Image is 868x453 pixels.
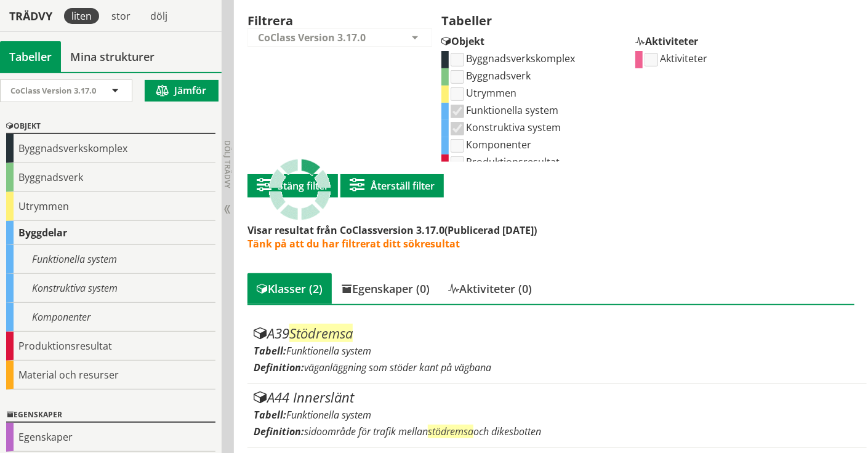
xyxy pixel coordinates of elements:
[439,273,541,304] div: Aktiviteter (0)
[449,121,561,134] label: Konstruktiva system
[6,119,215,134] div: Objekt
[286,344,371,358] span: Funktionella system
[441,12,492,32] label: Tabeller
[332,273,439,304] div: Egenskaper (0)
[10,85,96,96] span: CoClass Version 3.17.0
[451,87,464,101] input: Utrymmen
[247,237,460,251] span: Tänk på att du har filtrerat ditt sökresultat
[449,69,531,82] label: Byggnadsverk
[451,139,464,153] input: Komponenter
[451,156,464,170] input: Produktionsresultat
[269,159,331,220] img: Laddar
[6,361,215,390] div: Material och resurser
[449,52,575,65] label: Byggnadsverkskomplex
[254,344,286,358] label: Tabell:
[258,31,366,44] span: CoClass Version 3.17.0
[428,425,473,438] span: stödremsa
[449,103,558,117] label: Funktionella system
[451,122,464,135] input: Konstruktiva system
[289,324,353,342] span: Stödremsa
[6,274,215,303] div: Konstruktiva system
[254,408,286,422] label: Tabell:
[304,361,491,374] span: väganläggning som stöder kant på vägbana
[449,138,531,151] label: Komponenter
[451,105,464,118] input: Funktionella system
[6,303,215,332] div: Komponenter
[2,9,59,23] div: Trädvy
[449,155,560,169] label: Produktionsresultat
[643,52,707,65] label: Aktiviteter
[6,221,215,245] div: Byggdelar
[222,140,233,188] span: Dölj trädvy
[286,408,371,422] span: Funktionella system
[451,53,464,66] input: Byggnadsverkskomplex
[6,332,215,361] div: Produktionsresultat
[61,41,164,72] a: Mina strukturer
[254,390,860,405] div: A44 Innerslänt
[635,28,820,51] div: Aktiviteter
[247,12,293,29] label: Filtrera
[444,223,537,237] span: (Publicerad [DATE])
[6,408,215,423] div: Egenskaper
[340,174,444,198] button: Återställ filter
[104,8,138,24] div: stor
[247,223,444,237] span: Visar resultat från CoClassversion 3.17.0
[247,174,338,198] button: Stäng filter
[145,80,219,102] button: Jämför
[6,134,215,163] div: Byggnadsverkskomplex
[451,70,464,84] input: Byggnadsverk
[304,425,541,438] span: sidoområde för trafik mellan och dikesbotten
[441,28,626,51] div: Objekt
[64,8,99,24] div: liten
[247,273,332,304] div: Klasser (2)
[6,423,215,452] div: Egenskaper
[6,192,215,221] div: Utrymmen
[449,86,516,100] label: Utrymmen
[6,163,215,192] div: Byggnadsverk
[645,53,658,66] input: Aktiviteter
[6,245,215,274] div: Funktionella system
[143,8,175,24] div: dölj
[254,425,304,438] label: Definition:
[254,361,304,374] label: Definition:
[254,326,860,341] div: A39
